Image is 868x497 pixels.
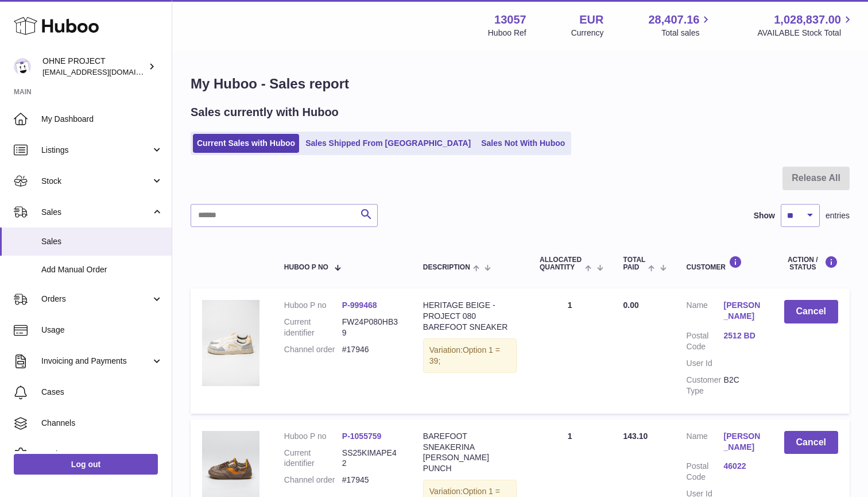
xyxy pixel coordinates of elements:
[14,454,158,475] a: Log out
[784,431,838,454] button: Cancel
[488,28,526,38] div: Huboo Ref
[191,75,850,93] h1: My Huboo - Sales report
[284,431,342,442] dt: Huboo P no
[724,461,761,472] a: 46022
[724,431,761,453] a: [PERSON_NAME]
[687,330,724,352] dt: Postal Code
[661,28,712,38] span: Total sales
[41,236,163,247] span: Sales
[724,330,761,341] a: 2512 BD
[784,256,838,271] div: Action / Status
[423,300,517,333] div: HERITAGE BEIGE - PROJECT 080 BAREFOOT SNEAKER
[41,207,151,218] span: Sales
[193,134,299,153] a: Current Sales with Huboo
[687,461,724,483] dt: Postal Code
[42,67,169,76] span: [EMAIL_ADDRESS][DOMAIN_NAME]
[687,375,724,396] dt: Customer Type
[284,264,328,271] span: Huboo P no
[301,134,475,153] a: Sales Shipped From [GEOGRAPHIC_DATA]
[648,12,699,28] span: 28,407.16
[41,264,163,275] span: Add Manual Order
[579,12,603,28] strong: EUR
[342,431,382,441] a: P-1055759
[774,12,841,28] span: 1,028,837.00
[41,294,151,305] span: Orders
[342,475,400,486] dd: #17945
[423,431,517,475] div: BAREFOOT SNEAKERINA [PERSON_NAME] PUNCH
[528,288,612,413] td: 1
[687,358,724,369] dt: User Id
[342,300,377,310] a: P-999468
[687,256,761,271] div: Customer
[826,210,850,221] span: entries
[191,105,339,120] h2: Sales currently with Huboo
[423,338,517,373] div: Variation:
[41,145,151,156] span: Listings
[42,56,146,78] div: OHNE PROJECT
[687,431,724,456] dt: Name
[784,300,838,323] button: Cancel
[477,134,569,153] a: Sales Not With Huboo
[342,344,400,355] dd: #17946
[284,448,342,469] dt: Current identifier
[284,344,342,355] dt: Channel order
[648,12,712,38] a: 28,407.16 Total sales
[14,58,31,75] img: support@ohneproject.com
[41,176,151,187] span: Stock
[342,448,400,469] dd: SS25KIMAPE42
[342,317,400,338] dd: FW24P080HB39
[757,28,854,38] span: AVAILABLE Stock Total
[494,12,526,28] strong: 13057
[623,431,648,441] span: 143.10
[284,475,342,486] dt: Channel order
[284,317,342,338] dt: Current identifier
[41,356,151,367] span: Invoicing and Payments
[571,28,604,38] div: Currency
[754,210,775,221] label: Show
[724,300,761,322] a: [PERSON_NAME]
[41,449,163,460] span: Settings
[41,418,163,429] span: Channels
[41,114,163,125] span: My Dashboard
[202,300,259,386] img: CREAM.png
[423,264,470,271] span: Description
[540,256,582,271] span: ALLOCATED Quantity
[284,300,342,311] dt: Huboo P no
[429,345,500,365] span: Option 1 = 39;
[623,300,639,310] span: 0.00
[687,300,724,325] dt: Name
[623,256,646,271] span: Total paid
[757,12,854,38] a: 1,028,837.00 AVAILABLE Stock Total
[41,325,163,336] span: Usage
[724,375,761,396] dd: B2C
[41,387,163,398] span: Cases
